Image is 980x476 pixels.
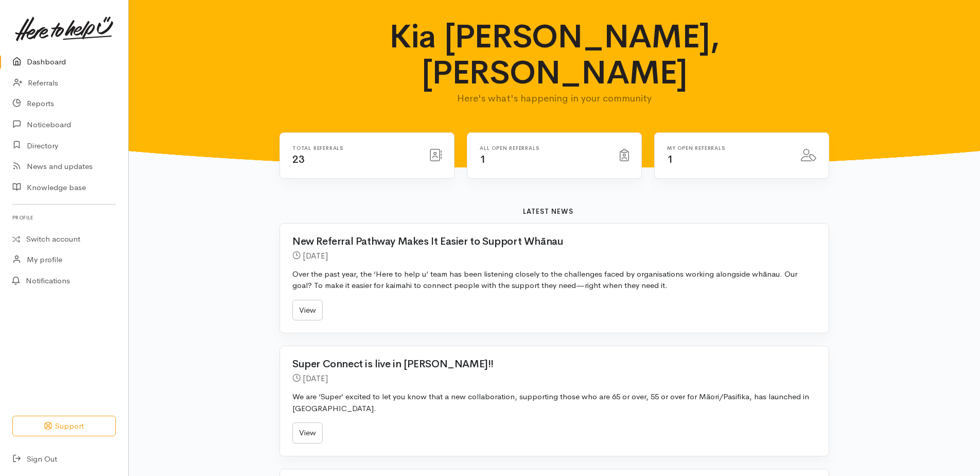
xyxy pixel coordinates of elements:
h6: Total referrals [292,145,417,151]
span: 1 [667,153,673,166]
button: Support [12,416,116,437]
h6: My open referrals [667,145,789,151]
h2: Super Connect is live in [PERSON_NAME]!! [292,359,804,370]
h6: Profile [12,211,116,225]
p: Here's what's happening in your community [354,91,755,106]
b: Latest news [523,207,573,216]
p: We are ‘Super’ excited to let you know that a new collaboration, supporting those who are 65 or o... [292,391,816,414]
a: View [292,300,323,321]
time: [DATE] [303,373,328,384]
h6: All open referrals [480,145,607,151]
p: Over the past year, the ‘Here to help u’ team has been listening closely to the challenges faced ... [292,268,816,292]
span: 1 [480,153,486,166]
span: 23 [292,153,304,166]
h1: Kia [PERSON_NAME], [PERSON_NAME] [354,19,755,91]
time: [DATE] [303,250,328,261]
h2: New Referral Pathway Makes It Easier to Support Whānau [292,236,804,247]
a: View [292,422,323,444]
